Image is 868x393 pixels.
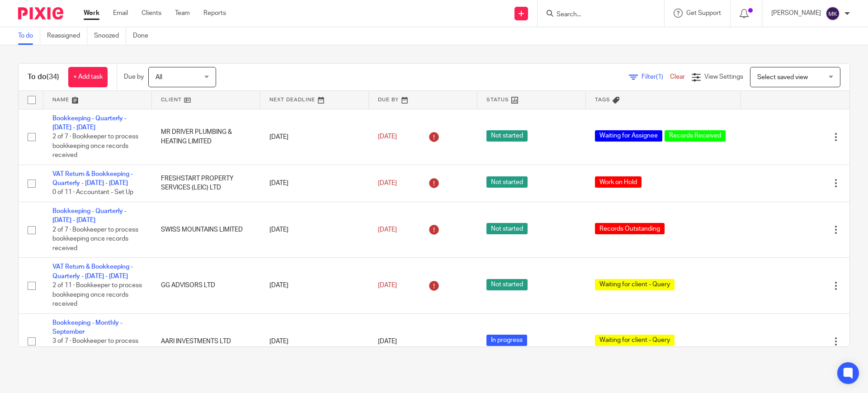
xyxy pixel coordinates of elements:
a: Work [84,9,99,18]
span: (34) [47,73,59,80]
img: svg%3E [826,6,840,21]
span: Waiting for Assignee [595,130,662,142]
span: [DATE] [378,133,397,140]
td: [DATE] [260,109,369,165]
a: Reports [203,9,226,18]
span: 0 of 11 · Accountant - Set Up [52,189,133,196]
td: [DATE] [260,165,369,202]
span: Get Support [686,10,721,16]
td: AARI INVESTMENTS LTD [152,313,260,369]
span: View Settings [704,74,743,80]
a: VAT Return & Bookkeeping - Quarterly - [DATE] - [DATE] [52,171,133,186]
span: 3 of 7 · Bookkeeper to process bookkeeping once records recieved [52,338,138,363]
td: [DATE] [260,202,369,258]
p: [PERSON_NAME] [771,9,821,18]
span: (1) [656,74,663,80]
a: Snoozed [94,27,126,45]
a: Bookkeeping - Quarterly - [DATE] - [DATE] [52,115,127,131]
span: [DATE] [378,227,397,233]
span: Records Received [665,130,726,142]
span: Filter [642,74,670,80]
span: Not started [486,130,528,142]
a: Done [133,27,155,45]
td: SWISS MOUNTAINS LIMITED [152,202,260,258]
span: [DATE] [378,338,397,345]
td: GG ADVISORS LTD [152,258,260,313]
a: Reassigned [47,27,87,45]
a: Bookkeeping - Monthly - September [52,320,123,335]
td: [DATE] [260,258,369,313]
span: Not started [486,279,528,290]
a: Bookkeeping - Quarterly - [DATE] - [DATE] [52,208,127,223]
td: FRESHSTART PROPERTY SERVICES (LEIC) LTD [152,165,260,202]
a: To do [18,27,40,45]
span: [DATE] [378,180,397,186]
span: 2 of 7 · Bookkeeper to process bookkeeping once records received [52,133,138,158]
a: Clients [142,9,161,18]
span: Tags [595,97,610,102]
span: Waiting for client - Query [595,279,675,290]
span: Work on Hold [595,176,642,188]
td: MR DRIVER PLUMBING & HEATING LIMITED [152,109,260,165]
span: Select saved view [757,74,808,80]
a: Team [175,9,190,18]
a: + Add task [68,67,108,87]
a: Clear [670,74,685,80]
span: Not started [486,176,528,188]
span: All [156,74,162,80]
a: VAT Return & Bookkeeping - Quarterly - [DATE] - [DATE] [52,264,133,279]
img: Pixie [18,7,63,19]
td: [DATE] [260,313,369,369]
input: Search [556,11,637,19]
span: In progress [486,335,527,346]
span: Waiting for client - Query [595,335,675,346]
span: 2 of 11 · Bookkeeper to process bookkeeping once records received [52,282,142,307]
span: Records Outstanding [595,223,665,234]
h1: To do [28,72,59,82]
p: Due by [124,72,144,81]
span: 2 of 7 · Bookkeeper to process bookkeeping once records received [52,227,138,251]
span: Not started [486,223,528,234]
a: Email [113,9,128,18]
span: [DATE] [378,282,397,289]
